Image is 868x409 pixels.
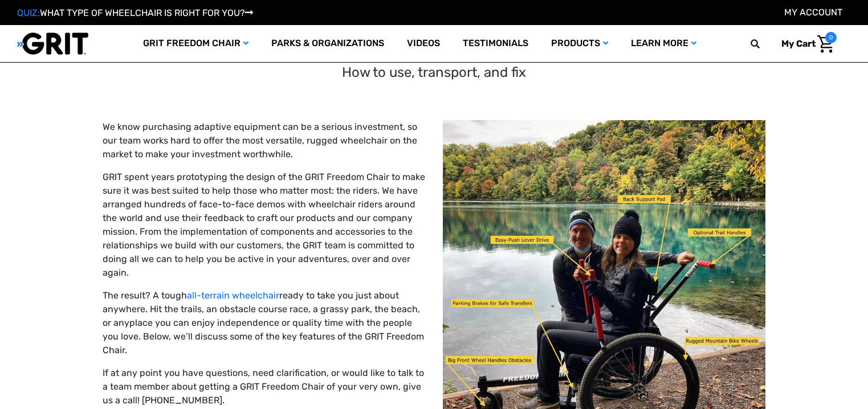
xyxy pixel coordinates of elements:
a: Account [784,7,842,18]
a: QUIZ:WHAT TYPE OF WHEELCHAIR IS RIGHT FOR YOU? [17,7,253,18]
img: GRIT All-Terrain Wheelchair and Mobility Equipment [17,32,88,55]
span: QUIZ: [17,7,40,18]
input: Search [756,32,773,56]
a: Learn More [620,25,708,62]
a: Parks & Organizations [260,25,396,62]
span: My Cart [781,38,816,49]
a: Videos [396,25,451,62]
p: GRIT spent years prototyping the design of the GRIT Freedom Chair to make sure it was best suited... [103,170,425,280]
a: Cart with 0 items [773,32,837,56]
a: GRIT Freedom Chair [132,25,260,62]
img: Cart [817,35,834,53]
p: The result? A tough ready to take you just about anywhere. Hit the trails, an obstacle course rac... [103,289,425,357]
a: Testimonials [451,25,540,62]
a: Products [540,25,620,62]
span: 0 [825,32,837,43]
p: How to use, transport, and fix [342,62,526,83]
a: all-terrain wheelchair [187,290,279,301]
p: We know purchasing adaptive equipment can be a serious investment, so our team works hard to offe... [103,120,425,161]
p: If at any point you have questions, need clarification, or would like to talk to a team member ab... [103,366,425,407]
